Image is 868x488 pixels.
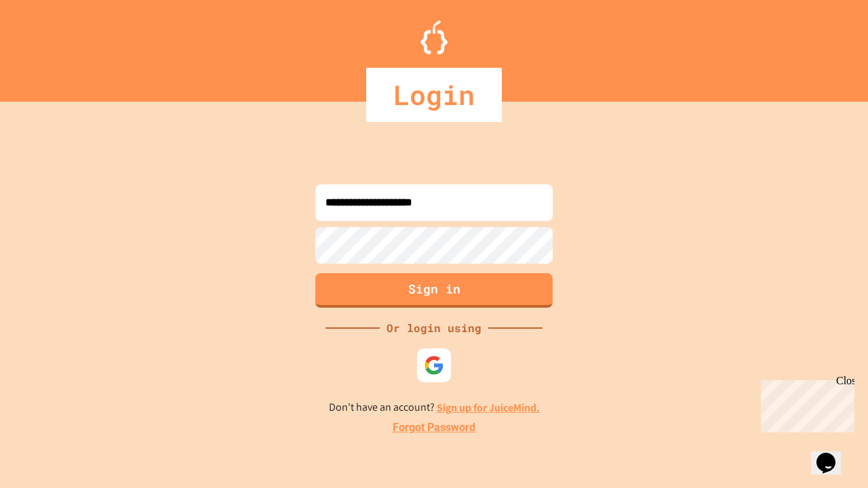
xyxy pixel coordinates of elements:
img: google-icon.svg [424,355,444,375]
div: Chat with us now!Close [5,5,94,86]
button: Sign in [315,273,553,308]
iframe: chat widget [811,434,854,474]
p: Don't have an account? [329,399,540,416]
a: Sign up for JuiceMind. [437,401,540,415]
div: Or login using [380,320,488,336]
iframe: chat widget [755,375,854,432]
img: Logo.svg [420,20,448,54]
a: Forgot Password [393,420,475,436]
div: Login [366,68,502,122]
